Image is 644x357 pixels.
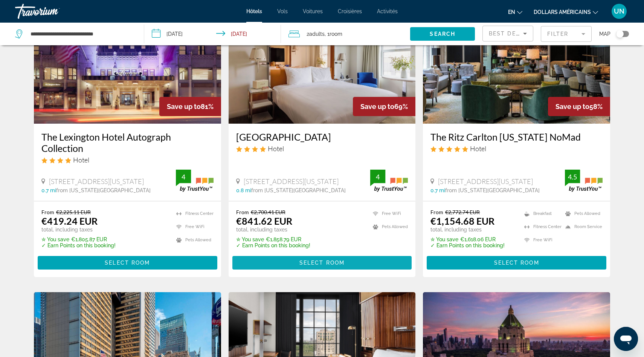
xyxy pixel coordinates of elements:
[548,97,610,116] div: 58%
[520,235,562,245] li: Free WiFi
[427,256,606,270] button: Select Room
[229,3,416,124] img: Hotel image
[541,26,592,42] button: Filter
[236,209,249,215] span: From
[520,222,562,231] li: Fitness Center
[251,209,285,215] del: €2,700.41 EUR
[236,227,310,233] p: total, including taxes
[41,131,214,154] h3: The Lexington Hotel Autograph Collection
[338,8,362,14] a: Croisières
[430,227,505,233] p: total, including taxes
[489,29,527,38] mat-select: Sort by
[236,242,310,248] p: ✓ Earn Points on this booking!
[159,97,221,116] div: 81%
[489,31,528,37] span: Best Deals
[41,156,214,164] div: 4 star Hotel
[144,23,281,45] button: Check-in date: Dec 19, 2025 Check-out date: Dec 21, 2025
[176,170,214,192] img: trustyou-badge.svg
[427,258,606,266] a: Select Room
[423,3,610,124] img: Hotel image
[430,187,445,193] span: 0.7 mi
[172,209,214,218] li: Fitness Center
[370,172,385,181] div: 4
[236,187,251,193] span: 0.8 mi
[438,177,533,185] span: [STREET_ADDRESS][US_STATE]
[41,236,116,242] p: €1,805.87 EUR
[614,7,624,15] font: UN
[325,29,342,39] span: , 1
[377,8,398,14] a: Activités
[41,242,116,248] p: ✓ Earn Points on this booking!
[470,144,486,153] span: Hotel
[41,187,56,193] span: 0.7 mi
[251,187,346,193] span: from [US_STATE][GEOGRAPHIC_DATA]
[410,27,475,41] button: Search
[534,9,591,15] font: dollars américains
[15,2,90,21] a: Travorium
[430,144,603,153] div: 5 star Hotel
[38,256,217,270] button: Select Room
[369,222,408,231] li: Pets Allowed
[430,236,458,242] span: ✮ You save
[430,131,603,142] a: The Ritz Carlton [US_STATE] NoMad
[369,209,408,218] li: Free WiFi
[360,103,394,110] span: Save up to
[172,222,214,231] li: Free WiFi
[236,215,292,227] ins: €841.62 EUR
[508,9,515,15] font: en
[34,3,221,124] img: Hotel image
[41,215,98,227] ins: €419.24 EUR
[281,23,410,45] button: Travelers: 2 adults, 0 children
[49,177,144,185] span: [STREET_ADDRESS][US_STATE]
[236,236,264,242] span: ✮ You save
[520,209,562,218] li: Breakfast
[430,31,455,37] span: Search
[309,31,325,37] span: Adults
[246,8,262,14] a: Hôtels
[445,209,480,215] del: €2,772.74 EUR
[56,187,151,193] span: from [US_STATE][GEOGRAPHIC_DATA]
[41,227,116,233] p: total, including taxes
[430,242,505,248] p: ✓ Earn Points on this booking!
[609,3,629,19] button: Menu utilisateur
[105,260,150,266] span: Select Room
[565,172,580,181] div: 4.5
[38,258,217,266] a: Select Room
[303,8,323,14] a: Voitures
[236,131,408,142] a: [GEOGRAPHIC_DATA]
[172,235,214,245] li: Pets Allowed
[307,29,325,39] span: 2
[232,256,412,270] button: Select Room
[244,177,339,185] span: [STREET_ADDRESS][US_STATE]
[56,209,91,215] del: €2,225.11 EUR
[508,6,522,17] button: Changer de langue
[445,187,540,193] span: from [US_STATE][GEOGRAPHIC_DATA]
[353,97,415,116] div: 69%
[555,103,589,110] span: Save up to
[562,209,603,218] li: Pets Allowed
[167,103,201,110] span: Save up to
[370,170,408,192] img: trustyou-badge.svg
[73,156,89,164] span: Hotel
[277,8,288,14] a: Vols
[430,209,443,215] span: From
[565,170,603,192] img: trustyou-badge.svg
[236,236,310,242] p: €1,858.79 EUR
[562,222,603,231] li: Room Service
[268,144,284,153] span: Hotel
[41,236,69,242] span: ✮ You save
[494,260,539,266] span: Select Room
[176,172,191,181] div: 4
[599,29,610,39] span: Map
[299,260,345,266] span: Select Room
[534,6,598,17] button: Changer de devise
